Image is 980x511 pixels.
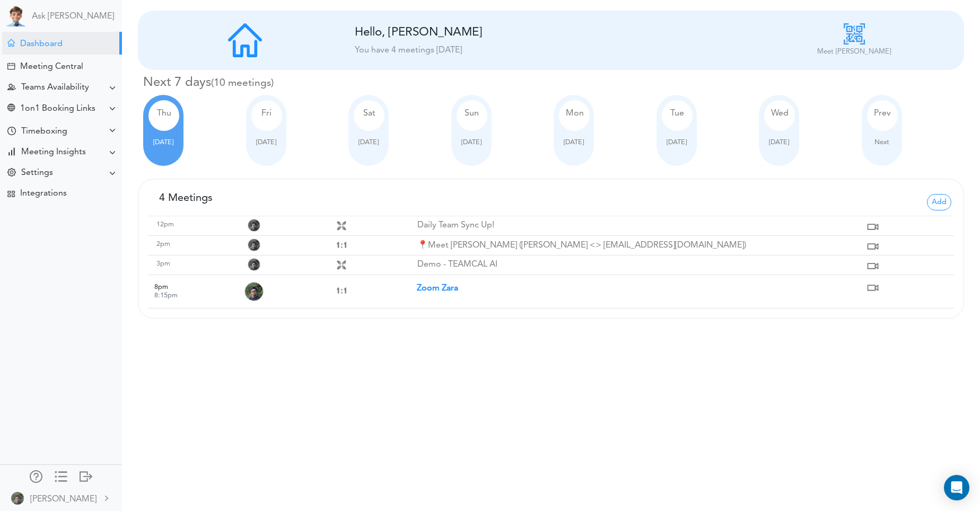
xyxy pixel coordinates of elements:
strong: Zoom Zara [417,284,458,293]
span: [DATE] [461,139,482,146]
span: 8pm [154,284,168,290]
img: Organizer Lanhui Chen [248,239,260,251]
div: Time Your Goals [7,127,16,137]
div: You have 4 meetings [DATE] [355,44,747,57]
div: Dashboard [20,39,63,49]
span: [DATE] [564,139,584,146]
span: Sun [465,109,479,118]
span: [DATE] [769,139,789,146]
span: [DATE] [256,139,276,146]
span: Next 7 days [874,139,889,146]
span: Fri [261,109,272,118]
img: https://us06web.zoom.us/j/6503929270?pwd=ib5uQR2S3FCPJwbgPwoLAQZUDK0A5A.1 [864,258,881,275]
p: Demo - TEAMCAL AI [417,260,865,270]
img: Organizer Raj Lal [248,219,260,232]
p: Meet [PERSON_NAME] [817,47,891,57]
img: All Hands meeting with 10 attendees bhavi@teamcalendar.aihitashamehta.design@gmail.com,jagik22@gm... [336,260,347,270]
div: TEAMCAL AI Workflow Apps [7,190,15,198]
div: Share Meeting Link [7,104,15,114]
span: Previous 7 days [874,109,891,118]
small: 8:15pm [154,292,178,299]
p: 📍Meet [PERSON_NAME] ([PERSON_NAME] <> [EMAIL_ADDRESS][DOMAIN_NAME]) [417,240,865,251]
span: [DATE] [667,139,687,146]
img: qr-code_icon.png [844,23,865,45]
span: Add Calendar [927,194,951,210]
a: Ask [PERSON_NAME] [32,12,114,22]
img: One on one with raj@teamcalendar.ai [334,283,349,298]
span: Tue [670,109,684,118]
div: Integrations [20,189,67,199]
div: Settings [21,168,53,178]
img: https://us06web.zoom.us/j/6503929270?pwd=ib5uQR2S3FCPJwbgPwoLAQZUDK0A5A.1 [864,218,881,235]
span: 3pm [156,260,170,267]
img: https://us05web.zoom.us/j/6464372548?pwd=ca8Z2vM5h6vYEHJWy2vvWjgbJXqC1p.1 [864,279,881,296]
div: Meeting Insights [21,147,86,157]
div: [PERSON_NAME] [30,493,97,506]
span: [DATE] [358,139,379,146]
img: All Hands meeting with 10 attendees bhavi@teamcalendar.aihitashamehta.design@gmail.com,jagik22@gm... [336,221,347,231]
div: Create Meeting [7,63,15,70]
a: Change side menu [55,470,67,485]
div: 1on1 Booking Links [20,104,95,114]
h4: Next 7 days [143,75,964,91]
div: Open Intercom Messenger [944,475,969,500]
img: One on one with lanhuichen001@gmail.com [334,237,349,252]
div: Meeting Dashboard [7,39,15,47]
span: Thu [157,109,171,118]
img: 9k= [11,492,24,505]
span: 4 Meetings [159,193,213,204]
a: [PERSON_NAME] [1,486,121,510]
span: 2pm [156,241,170,248]
div: Log out [80,470,92,481]
span: Mon [566,109,584,118]
small: 10 meetings this week [211,78,274,89]
a: Manage Members and Externals [30,470,42,485]
div: Meeting Central [20,62,83,72]
img: https://us05web.zoom.us/j/6464372548?pwd=ca8Z2vM5h6vYEHJWy2vvWjgbJXqC1p.1 [864,238,881,255]
span: Wed [771,109,789,118]
p: Daily Team Sync Up! [417,221,865,231]
img: Organizer Raj Lal [248,258,260,271]
div: Timeboxing [21,127,67,137]
span: [DATE] [153,139,173,146]
img: Organizer Lanhui Chen [244,282,264,301]
a: Add [927,197,951,205]
div: Teams Availability [21,83,89,93]
div: Show only icons [55,470,67,481]
span: 12pm [156,221,174,228]
span: Sat [363,109,375,118]
div: Hello, [PERSON_NAME] [355,25,588,40]
img: Powered by TEAMCAL AI [5,5,27,27]
div: Manage Members and Externals [30,470,42,481]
